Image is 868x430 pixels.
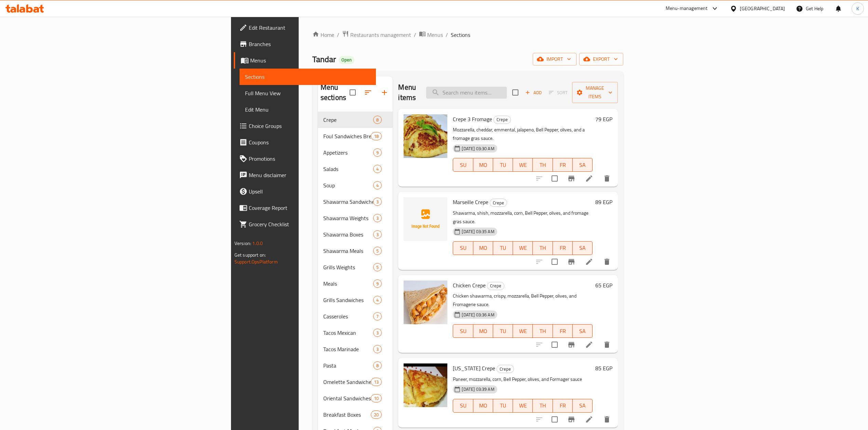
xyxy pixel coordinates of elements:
span: Choice Groups [249,122,370,130]
span: 5 [374,264,381,271]
div: items [373,116,382,124]
li: / [446,31,448,39]
span: Sort sections [360,84,376,101]
span: Coverage Report [249,204,370,212]
span: TH [535,243,550,253]
span: import [538,55,571,63]
span: WE [516,243,530,253]
div: [GEOGRAPHIC_DATA] [740,5,785,12]
div: Salads [323,165,373,173]
a: Menus [419,30,443,39]
button: TU [493,324,513,338]
button: FR [553,158,573,172]
span: TU [496,326,510,336]
span: MO [476,401,490,411]
a: Grocery Checklist [234,216,376,232]
div: Breakfast Boxes [323,411,371,419]
button: SU [453,158,473,172]
a: Edit menu item [585,174,593,183]
div: Pasta8 [318,357,393,374]
span: 18 [371,133,381,140]
span: [DATE] 03:30 AM [459,145,497,152]
span: TU [496,401,510,411]
span: Tacos Mexican [323,329,373,337]
span: 8 [374,362,381,369]
button: SA [573,399,593,413]
button: import [533,53,577,66]
button: SU [453,324,473,338]
button: export [579,53,623,66]
div: items [373,263,382,271]
span: Promotions [249,155,370,163]
span: 3 [374,231,381,238]
span: 3 [374,215,381,221]
div: items [373,296,382,304]
span: FR [556,326,570,336]
span: 4 [374,297,381,303]
div: Crepe [490,199,507,207]
span: Select all sections [345,85,360,100]
button: MO [473,158,493,172]
span: SU [456,243,470,253]
span: Marseille Crepe [453,197,488,207]
div: Foul Sandwiches Breakfast [323,132,371,140]
span: Select to update [547,338,562,352]
button: Branch-specific-item [563,170,580,187]
span: [US_STATE] Crepe [453,363,495,373]
button: FR [553,324,573,338]
div: Grills Weights [323,263,373,271]
button: TU [493,399,513,413]
div: items [373,181,382,189]
button: SA [573,324,593,338]
span: K [856,5,859,12]
div: Meals [323,279,373,288]
div: Omelette Sandwiches Breakfast [323,378,371,386]
span: Menus [427,31,443,39]
span: SU [456,326,470,336]
span: Select to update [547,412,562,427]
span: 7 [374,313,381,320]
button: delete [599,411,615,428]
span: 3 [374,346,381,353]
span: Tacos Marinade [323,345,373,353]
div: items [373,345,382,353]
span: Chicken Crepe [453,280,486,290]
a: Edit Menu [240,101,376,118]
div: Casseroles7 [318,308,393,325]
span: 1.0.0 [252,239,263,248]
div: items [373,230,382,239]
div: Crepe [487,282,504,290]
span: Pasta [323,361,373,370]
div: items [373,214,382,222]
div: Shawarma Boxes3 [318,226,393,243]
button: TH [533,158,553,172]
span: Menus [250,56,370,64]
span: 20 [371,412,381,418]
button: Branch-specific-item [563,254,580,270]
a: Upsell [234,183,376,200]
span: MO [476,326,490,336]
div: items [373,247,382,255]
div: Crepe8 [318,112,393,128]
div: Shawarma Weights [323,214,373,222]
button: SU [453,241,473,255]
div: Crepe [323,116,373,124]
button: TH [533,324,553,338]
span: Version: [234,239,251,248]
p: Shawarma, shish, mozzarella, corn, Bell Pepper, olives, and fromage gras sauce. [453,209,593,226]
div: Grills Sandwiches [323,296,373,304]
span: SA [575,243,590,253]
a: Choice Groups [234,118,376,134]
a: Edit menu item [585,258,593,266]
span: Add [524,89,543,97]
h6: 79 EGP [595,114,612,124]
div: items [371,411,382,419]
button: MO [473,241,493,255]
span: Manage items [578,84,612,101]
span: 8 [374,117,381,123]
a: Coupons [234,134,376,150]
a: Coverage Report [234,200,376,216]
button: TH [533,399,553,413]
span: 5 [374,248,381,254]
